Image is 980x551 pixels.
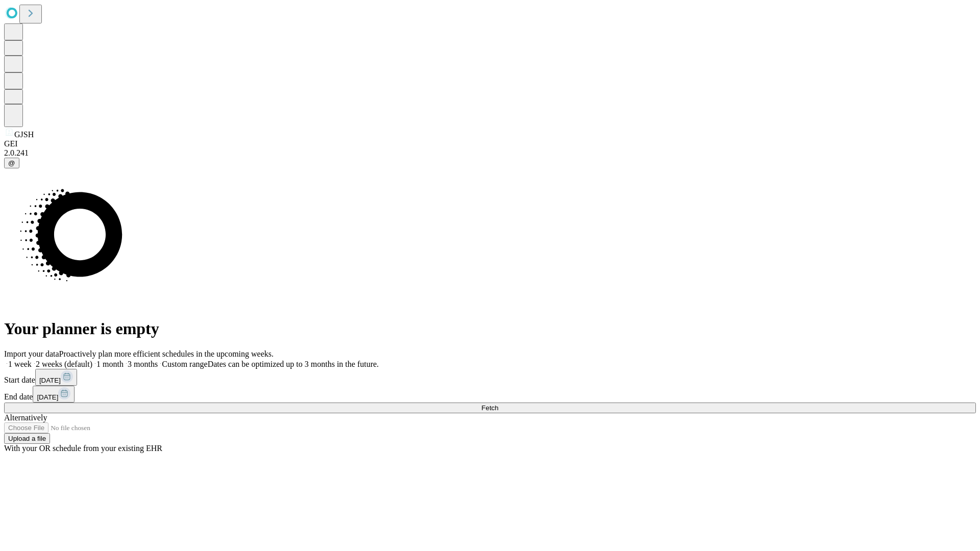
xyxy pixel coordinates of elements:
div: Start date [4,369,976,386]
span: Dates can be optimized up to 3 months in the future. [208,360,379,368]
span: 2 weeks (default) [36,360,92,368]
button: @ [4,158,19,168]
span: [DATE] [39,377,61,384]
span: 3 months [128,360,158,368]
span: Proactively plan more efficient schedules in the upcoming weeks. [59,349,274,358]
span: Fetch [481,404,498,412]
div: End date [4,386,976,403]
h1: Your planner is empty [4,319,976,338]
span: [DATE] [37,393,58,401]
span: With your OR schedule from your existing EHR [4,444,162,453]
span: Alternatively [4,413,47,422]
div: GEI [4,139,976,148]
button: [DATE] [33,386,75,403]
span: GJSH [14,130,34,139]
span: 1 month [96,360,124,368]
span: Custom range [162,360,207,368]
span: @ [8,159,15,167]
button: [DATE] [35,369,77,386]
button: Upload a file [4,433,50,444]
button: Fetch [4,403,976,413]
span: 1 week [8,360,32,368]
span: Import your data [4,349,59,358]
div: 2.0.241 [4,148,976,158]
